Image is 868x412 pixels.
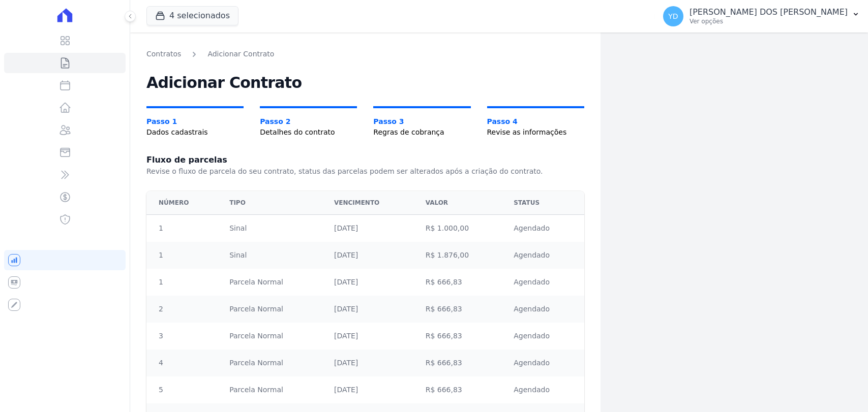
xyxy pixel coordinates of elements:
td: R$ 666,83 [420,296,508,323]
th: Status [507,191,584,215]
span: Passo 4 [487,116,584,127]
p: Ver opções [690,17,848,25]
nav: Breadcrumb [146,49,584,59]
td: Sinal [223,242,328,269]
nav: Progress [146,106,584,138]
h1: Fluxo de parcelas [146,154,584,166]
td: 5 [146,376,223,403]
td: Parcela Normal [223,376,328,403]
p: [PERSON_NAME] DOS [PERSON_NAME] [690,7,848,17]
td: Agendado [507,215,584,242]
th: Vencimento [328,191,420,215]
span: Passo 1 [146,116,244,127]
td: Sinal [223,215,328,242]
p: Revise o fluxo de parcela do seu contrato, status das parcelas podem ser alterados após a criação... [146,166,584,177]
span: Passo 3 [373,116,470,127]
button: YD [PERSON_NAME] DOS [PERSON_NAME] Ver opções [655,2,868,30]
td: R$ 1.000,00 [420,215,508,242]
td: 1 [146,269,223,296]
td: Agendado [507,242,584,269]
td: R$ 1.876,00 [420,242,508,269]
td: [DATE] [328,242,420,269]
td: Agendado [507,296,584,323]
h2: Adicionar Contrato [146,76,584,90]
td: R$ 666,83 [420,350,508,376]
a: Contratos [146,49,181,59]
td: R$ 666,83 [420,323,508,350]
span: Revise as informações [487,127,584,138]
td: Parcela Normal [223,350,328,376]
button: 4 selecionados [146,6,238,25]
td: [DATE] [328,296,420,323]
td: R$ 666,83 [420,376,508,403]
td: Agendado [507,323,584,350]
th: Tipo [223,191,328,215]
td: 3 [146,323,223,350]
td: [DATE] [328,269,420,296]
td: 4 [146,350,223,376]
span: Regras de cobrança [373,127,470,138]
span: Detalhes do contrato [260,127,357,138]
td: Parcela Normal [223,323,328,350]
td: Agendado [507,376,584,403]
td: [DATE] [328,350,420,376]
td: [DATE] [328,323,420,350]
th: Valor [420,191,508,215]
td: 1 [146,215,223,242]
td: [DATE] [328,215,420,242]
a: Adicionar Contrato [207,49,274,59]
td: 2 [146,296,223,323]
td: Agendado [507,350,584,376]
td: Parcela Normal [223,296,328,323]
span: Passo 2 [260,116,357,127]
td: R$ 666,83 [420,269,508,296]
span: YD [668,13,678,20]
span: Dados cadastrais [146,127,244,138]
td: [DATE] [328,376,420,403]
td: 1 [146,242,223,269]
th: Número [146,191,223,215]
td: Agendado [507,269,584,296]
td: Parcela Normal [223,269,328,296]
